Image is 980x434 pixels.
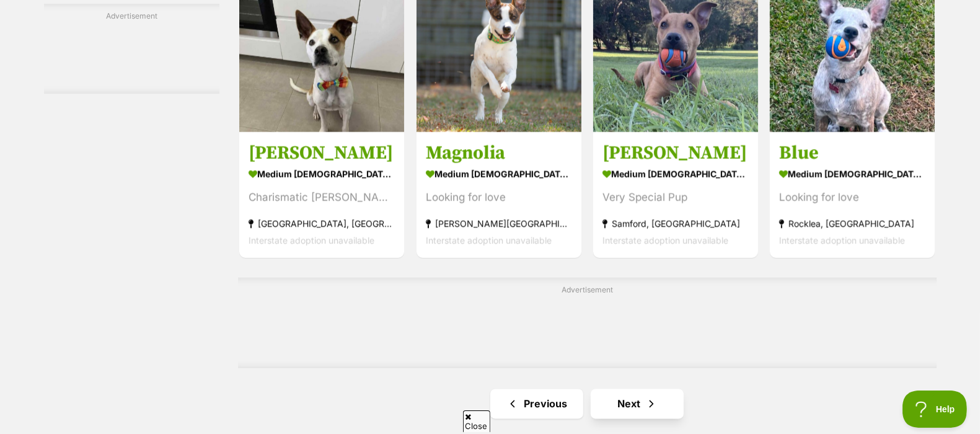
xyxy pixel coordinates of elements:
[249,189,395,206] div: Charismatic [PERSON_NAME]
[463,410,490,432] span: Close
[903,391,968,428] iframe: Help Scout Beacon - Open
[249,215,395,232] strong: [GEOGRAPHIC_DATA], [GEOGRAPHIC_DATA]
[770,132,935,258] a: Blue medium [DEMOGRAPHIC_DATA] Dog Looking for love Rocklea, [GEOGRAPHIC_DATA] Interstate adoptio...
[44,3,220,94] div: Advertisement
[603,235,728,246] span: Interstate adoption unavailable
[593,132,758,258] a: [PERSON_NAME] medium [DEMOGRAPHIC_DATA] Dog Very Special Pup Samford, [GEOGRAPHIC_DATA] Interstat...
[603,165,749,183] strong: medium [DEMOGRAPHIC_DATA] Dog
[779,142,925,165] h3: Blue
[426,215,572,232] strong: [PERSON_NAME][GEOGRAPHIC_DATA], [GEOGRAPHIC_DATA]
[603,142,749,165] h3: [PERSON_NAME]
[238,389,936,419] nav: Pagination
[426,142,572,165] h3: Magnolia
[603,215,749,232] strong: Samford, [GEOGRAPHIC_DATA]
[249,142,395,165] h3: [PERSON_NAME]
[591,389,684,419] a: Next page
[426,189,572,206] div: Looking for love
[426,235,552,246] span: Interstate adoption unavailable
[239,132,404,258] a: [PERSON_NAME] medium [DEMOGRAPHIC_DATA] Dog Charismatic [PERSON_NAME] [GEOGRAPHIC_DATA], [GEOGRAP...
[238,278,936,369] div: Advertisement
[417,132,581,258] a: Magnolia medium [DEMOGRAPHIC_DATA] Dog Looking for love [PERSON_NAME][GEOGRAPHIC_DATA], [GEOGRAPH...
[490,389,583,419] a: Previous page
[426,165,572,183] strong: medium [DEMOGRAPHIC_DATA] Dog
[779,189,925,206] div: Looking for love
[249,165,395,183] strong: medium [DEMOGRAPHIC_DATA] Dog
[249,235,374,246] span: Interstate adoption unavailable
[603,189,749,206] div: Very Special Pup
[779,165,925,183] strong: medium [DEMOGRAPHIC_DATA] Dog
[779,235,905,246] span: Interstate adoption unavailable
[779,215,925,232] strong: Rocklea, [GEOGRAPHIC_DATA]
